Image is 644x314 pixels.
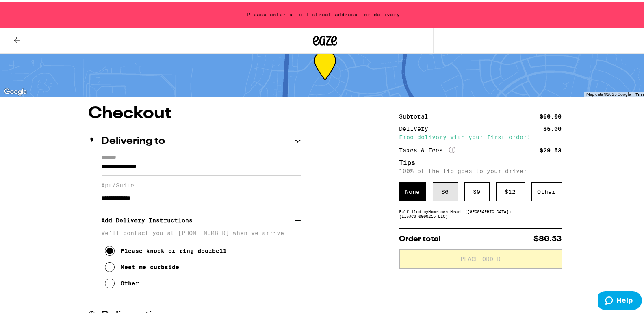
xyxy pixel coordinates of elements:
[399,207,562,217] div: Fulfilled by Hometown Heart ([GEOGRAPHIC_DATA]) (Lic# C9-0000215-LIC )
[399,166,562,173] p: 100% of the tip goes to your driver
[102,135,165,145] h2: Delivering to
[496,181,525,200] div: $ 12
[105,241,227,257] button: Please knock or ring doorbell
[121,246,227,253] div: Please knock or ring doorbell
[534,234,562,241] span: $89.53
[399,234,441,241] span: Order total
[102,228,301,235] p: We'll contact you at [PHONE_NUMBER] when we arrive
[399,124,434,130] div: Delivery
[460,255,501,260] span: Place Order
[399,133,562,138] div: Free delivery with your first order!
[105,257,180,274] button: Meet me curbside
[121,262,180,269] div: Meet me curbside
[586,90,631,95] span: Map data ©2025 Google
[102,180,301,187] label: Apt/Suite
[540,112,562,118] div: $60.00
[399,112,434,118] div: Subtotal
[102,209,295,228] h3: Add Delivery Instructions
[464,181,490,200] div: $ 9
[399,145,455,152] div: Taxes & Fees
[105,274,139,290] button: Other
[2,85,29,96] img: Google
[2,85,29,96] a: Open this area in Google Maps (opens a new window)
[121,279,139,285] div: Other
[399,248,562,267] button: Place Order
[540,146,562,152] div: $29.53
[433,181,458,200] div: $ 6
[544,124,562,130] div: $5.00
[598,290,642,310] iframe: Opens a widget where you can find more information
[89,104,301,120] h1: Checkout
[399,158,562,165] h5: Tips
[399,181,426,200] div: None
[531,181,562,200] div: Other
